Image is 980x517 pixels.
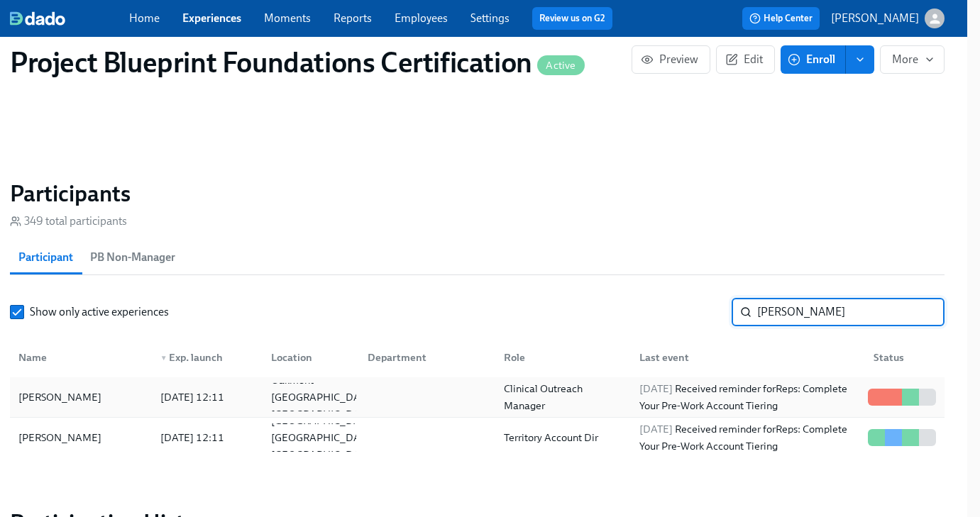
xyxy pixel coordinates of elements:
div: Department [356,343,492,372]
div: [PERSON_NAME] [13,389,107,406]
img: dado [10,11,65,26]
div: [GEOGRAPHIC_DATA] [GEOGRAPHIC_DATA] [GEOGRAPHIC_DATA] [265,412,381,463]
span: Participant [18,248,73,267]
div: Territory Account Dir [498,429,629,446]
span: Preview [644,52,698,67]
span: [DATE] [639,382,673,395]
input: Search by name [757,298,945,326]
div: Status [862,343,942,372]
h1: Project Blueprint Foundations Certification [10,45,585,79]
a: dado [10,11,129,26]
span: Enroll [791,52,835,67]
a: Experiences [182,11,241,25]
a: Reports [334,11,372,25]
h2: Participants [10,179,945,208]
div: [DATE] 12:11 [155,389,260,406]
span: PB Non-Manager [90,248,175,267]
p: [PERSON_NAME] [831,11,919,26]
div: 349 total participants [10,213,127,229]
div: Role [498,349,629,366]
div: Department [362,349,492,366]
div: Exp. launch [155,349,260,366]
div: Last event [634,349,862,366]
div: [DATE] 12:11 [155,429,260,446]
button: Help Center [742,7,820,30]
div: ▼Exp. launch [149,343,260,372]
div: Name [13,349,149,366]
div: Role [492,343,629,372]
div: Last event [628,343,862,372]
div: Location [265,349,356,366]
div: Clinical Outreach Manager [498,380,629,414]
button: More [880,45,945,74]
div: Name [13,343,149,372]
div: Status [868,349,942,366]
span: ▼ [160,355,167,362]
a: Settings [470,11,510,25]
button: [PERSON_NAME] [831,9,945,28]
span: [DATE] [639,423,673,435]
div: [PERSON_NAME][DATE] 12:11Oakmont [GEOGRAPHIC_DATA] [GEOGRAPHIC_DATA]Clinical Outreach Manager[DAT... [10,377,945,418]
button: enroll [846,45,874,74]
button: Preview [632,45,710,74]
div: Received reminder for Reps: Complete Your Pre-Work Account Tiering [634,421,862,455]
span: Active [537,60,584,71]
div: Location [260,343,356,372]
div: Oakmont [GEOGRAPHIC_DATA] [GEOGRAPHIC_DATA] [265,372,381,423]
a: Employees [395,11,448,25]
button: Enroll [781,45,846,74]
div: [PERSON_NAME] [13,429,149,446]
a: Review us on G2 [539,11,605,26]
div: [PERSON_NAME][DATE] 12:11[GEOGRAPHIC_DATA] [GEOGRAPHIC_DATA] [GEOGRAPHIC_DATA]Territory Account D... [10,418,945,457]
a: Home [129,11,160,25]
span: More [892,52,932,67]
span: Show only active experiences [30,304,169,320]
button: Edit [716,45,775,74]
span: Help Center [749,11,813,26]
span: Edit [728,52,763,67]
a: Moments [264,11,311,25]
button: Review us on G2 [532,7,612,30]
div: Received reminder for Reps: Complete Your Pre-Work Account Tiering [634,380,862,414]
